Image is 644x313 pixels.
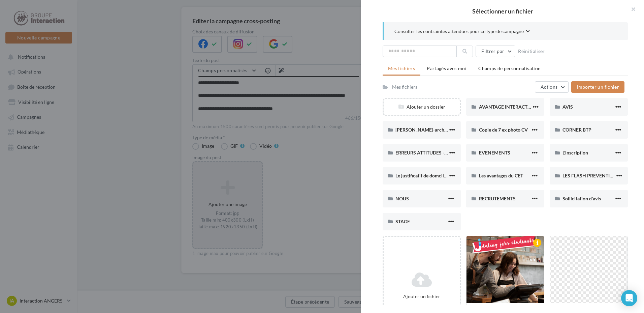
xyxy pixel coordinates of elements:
span: [PERSON_NAME]-archive [395,127,450,133]
span: Sollicitation d'avis [562,196,601,201]
div: Ajouter un dossier [384,104,460,110]
span: AVIS [562,104,573,110]
button: Filtrer par [476,46,515,57]
span: NOUS [395,196,409,201]
div: Open Intercom Messenger [621,290,637,306]
span: RECRUTEMENTS [479,196,516,201]
span: Champs de personnalisation [478,65,541,71]
span: Importer un fichier [577,84,619,90]
span: Partagés avec moi [427,65,466,71]
div: Mes fichiers [392,84,417,90]
span: AVANTAGE INTERACTION ANGERS (1) [479,104,562,110]
button: Réinitialiser [515,47,548,55]
span: LES FLASH PREVENTION [562,173,617,178]
button: Importer un fichier [571,81,624,93]
span: ERREURS ATTITUDES - AIDES [395,150,459,155]
span: EVENEMENTS [479,150,510,155]
span: CORNER BTP [562,127,591,133]
span: Le justificatif de domcile (2) [395,173,453,178]
span: Les avantages du CET [479,173,523,178]
div: Ajouter un fichier [386,293,457,300]
h2: Sélectionner un fichier [372,8,633,14]
button: Actions [535,81,569,93]
span: Mes fichiers [388,65,415,71]
span: Consulter les contraintes attendues pour ce type de campagne [394,28,524,35]
span: L'inscription [562,150,588,155]
span: Copie de 7 ex photo CV [479,127,528,133]
span: STAGE [395,219,410,224]
button: Consulter les contraintes attendues pour ce type de campagne [394,28,530,36]
span: Actions [541,84,557,90]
